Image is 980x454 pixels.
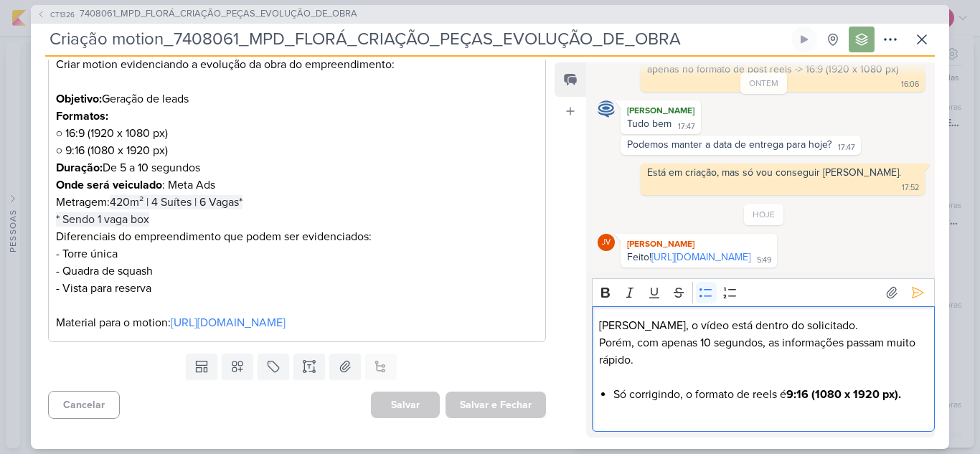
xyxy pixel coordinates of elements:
[613,386,927,403] li: Só corrigindo, o formato de reels é
[602,239,611,247] p: JV
[110,195,242,209] span: 420m² | 4 Suítes | 6 Vagas*
[48,391,120,419] button: Cancelar
[598,100,615,118] img: Caroline Traven De Andrade
[902,182,919,194] div: 17:52
[56,280,538,331] p: - Vista para reserva Material para o motion:
[598,234,615,251] div: Joney Viana
[592,306,935,432] div: Editor editing area: main
[757,255,771,266] div: 5:49
[627,251,750,263] div: Feito!
[56,178,162,192] strong: Onde será veiculado
[48,10,546,342] div: Editor editing area: main
[798,34,810,45] div: Ligar relógio
[56,161,103,175] strong: Duração:
[623,237,774,251] div: [PERSON_NAME]
[786,387,901,402] strong: 9:16 (1080 x 1920 px).
[627,118,672,130] div: Tudo bem
[599,317,927,334] p: [PERSON_NAME], o vídeo está dentro do solicitado.
[56,212,149,227] span: * Sendo 1 vaga box
[592,278,935,306] div: Editor toolbar
[45,27,788,52] input: Kard Sem Título
[838,142,855,153] div: 17:47
[56,108,538,280] p: ○ 16:9 (1920 x 1080 px) ○ 9:16 (1080 x 1920 px) De 5 a 10 segundos : Meta Ads Metragem: Diferenci...
[171,316,286,330] a: [URL][DOMAIN_NAME]
[651,251,750,263] a: [URL][DOMAIN_NAME]
[56,109,108,123] strong: Formatos:
[901,79,919,90] div: 16:06
[56,22,538,108] p: O que fazer? Criar motion evidenciando a evolução da obra do empreendimento: Geração de leads
[623,103,698,118] div: [PERSON_NAME]
[647,166,901,179] div: Está em criação, mas só vou conseguir [PERSON_NAME].
[627,138,831,151] div: Podemos manter a data de entrega para hoje?
[56,92,102,106] strong: Objetivo:
[678,121,695,133] div: 17:47
[599,334,927,369] p: Porém, com apenas 10 segundos, as informações passam muito rápido.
